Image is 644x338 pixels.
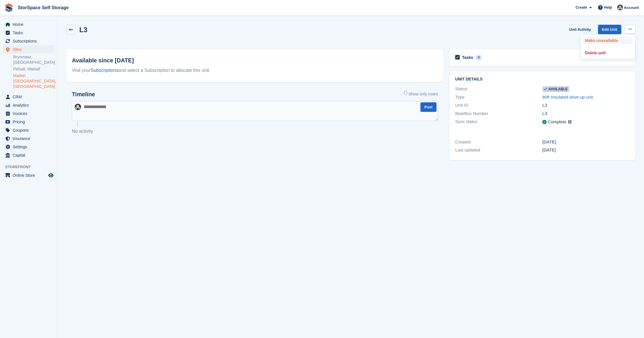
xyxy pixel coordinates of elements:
[543,110,630,117] div: L3
[624,5,639,11] span: Account
[598,25,621,34] a: Edit Unit
[455,110,543,117] div: BearBox Number
[543,139,630,145] div: [DATE]
[72,56,438,65] h2: Available since [DATE]
[13,110,47,118] span: Invoices
[455,147,543,153] div: Last updated
[16,3,71,12] a: StorSpace Self Storage
[3,118,54,126] a: menu
[13,73,54,89] a: Market [GEOGRAPHIC_DATA], [GEOGRAPHIC_DATA]
[13,118,47,126] span: Pricing
[13,45,47,53] span: Sites
[576,5,587,10] span: Create
[476,55,482,60] div: 0
[604,5,612,10] span: Help
[3,93,54,101] a: menu
[13,54,54,65] a: Brynmawr, [GEOGRAPHIC_DATA]
[617,5,623,10] img: Ross Hadlington
[3,135,54,143] a: menu
[583,49,633,57] a: Delete unit
[567,25,593,34] a: Unit Activity
[79,26,87,34] h2: L3
[13,135,47,143] span: Insurance
[543,147,630,153] div: [DATE]
[3,110,54,118] a: menu
[13,126,47,134] span: Coupons
[3,37,54,45] a: menu
[75,104,81,110] img: Ross Hadlington
[72,91,95,98] h2: Timeline
[3,20,54,28] a: menu
[13,93,47,101] span: CRM
[13,151,47,159] span: Capital
[3,126,54,134] a: menu
[5,3,13,12] img: stora-icon-8386f47178a22dfd0bd8f6a31ec36ba5ce8667c1dd55bd0f319d3a0aa187defe.svg
[13,66,54,72] a: Pelsall, Walsall
[455,86,543,92] div: Status
[72,128,438,135] p: No activity
[72,67,438,74] div: Visit your and select a Subscription to allocate this unit.
[455,94,543,101] div: Type
[420,102,437,112] button: Post
[455,139,543,145] div: Created
[455,102,543,109] div: Unit ID
[3,101,54,109] a: menu
[13,101,47,109] span: Analytics
[404,91,407,95] input: Show only notes
[5,164,57,170] span: Storefront
[455,118,543,126] div: Sync status
[543,86,570,92] span: Available
[13,20,47,28] span: Home
[548,119,566,125] div: Complete
[543,102,630,109] div: L3
[543,95,593,99] a: 80ft Insulated drive up unit
[3,171,54,179] a: menu
[455,77,630,82] h2: Unit details
[91,68,118,73] a: Subscriptions
[462,55,473,60] h2: Tasks
[47,172,54,179] a: Preview store
[3,151,54,159] a: menu
[3,29,54,37] a: menu
[3,143,54,151] a: menu
[13,37,47,45] span: Subscriptions
[13,29,47,37] span: Tasks
[404,91,438,97] label: Show only notes
[3,45,54,53] a: menu
[13,171,47,179] span: Online Store
[583,37,633,44] a: Make unavailable
[13,143,47,151] span: Settings
[568,120,572,124] img: icon-info-grey-7440780725fd019a000dd9b08b2336e03edf1995a4989e88bcd33f0948082b44.svg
